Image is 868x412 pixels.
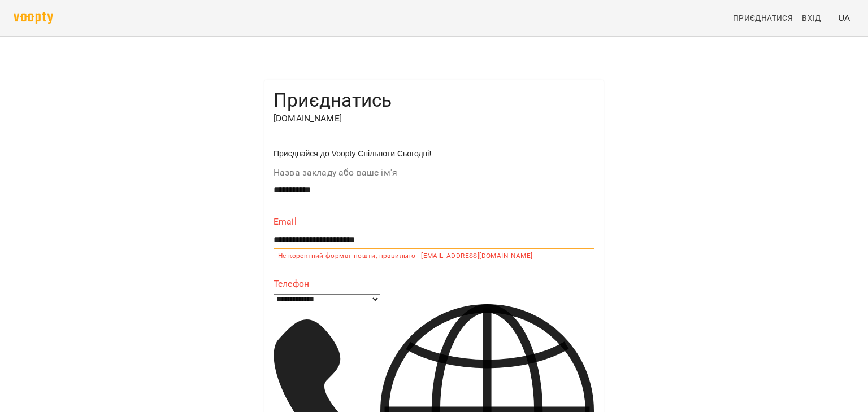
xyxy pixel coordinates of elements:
span: UA [838,12,850,24]
label: Email [274,217,594,226]
h4: Приєднатись [274,89,594,112]
p: Не коректний формат пошти, правильно - [EMAIL_ADDRESS][DOMAIN_NAME] [278,251,594,262]
span: Приєднатися [733,11,793,25]
a: Приєднатися [728,8,797,28]
button: UA [834,7,854,28]
label: Телефон [274,279,594,288]
span: Вхід [802,11,821,25]
p: [DOMAIN_NAME] [274,112,594,125]
label: Назва закладу або ваше ім'я [274,168,594,177]
a: Вхід [797,8,834,28]
select: Phone number country [274,294,380,304]
img: voopty.png [14,12,53,24]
